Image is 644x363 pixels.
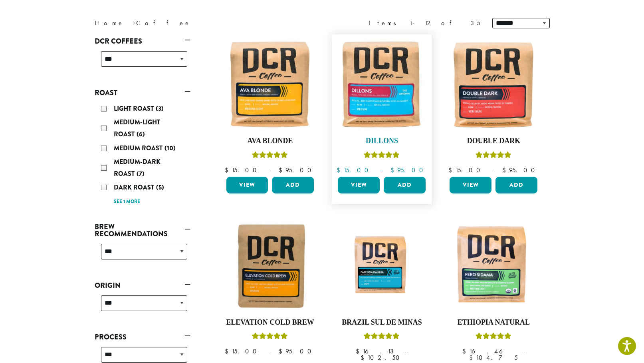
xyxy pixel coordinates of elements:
span: $ [279,347,285,355]
bdi: 104.75 [469,353,518,362]
h4: Dillons [336,137,428,146]
img: Elevation-Cold-Brew-300x300.jpg [224,220,316,312]
span: Medium-Light Roast [114,118,160,139]
span: (10) [164,144,176,153]
span: $ [225,347,232,355]
span: $ [225,166,232,174]
span: $ [390,166,397,174]
button: Add [384,177,426,193]
nav: Breadcrumb [95,18,310,28]
span: Medium Roast [114,144,164,153]
div: Items 1-12 of 35 [369,18,480,28]
button: Add [495,177,537,193]
a: Home [95,19,124,27]
span: $ [502,166,509,174]
span: – [380,166,383,174]
a: DillonsRated 5.00 out of 5 [336,38,428,174]
bdi: 15.00 [448,166,484,174]
span: $ [356,347,363,355]
h4: Ava Blonde [224,137,316,146]
h4: Brazil Sul De Minas [336,318,428,327]
span: Dark Roast [114,183,156,192]
a: Double DarkRated 4.50 out of 5 [448,38,539,174]
h4: Ethiopia Natural [448,318,539,327]
img: Dillons-12oz-300x300.jpg [336,38,428,130]
span: (3) [156,104,164,113]
bdi: 95.00 [390,166,427,174]
span: $ [448,166,455,174]
span: (6) [137,130,145,139]
h4: Elevation Cold Brew [224,318,316,327]
a: Ethiopia NaturalRated 5.00 out of 5 [448,220,539,361]
a: Ava BlondeRated 5.00 out of 5 [224,38,316,174]
span: – [268,347,271,355]
a: View [450,177,491,193]
a: See 1 more [114,198,140,206]
div: Rated 4.50 out of 5 [476,150,511,162]
img: DCR-Fero-Sidama-Coffee-Bag-2019-300x300.png [448,220,539,312]
span: $ [361,353,367,362]
a: Brazil Sul De MinasRated 5.00 out of 5 [336,220,428,361]
a: Roast [95,86,190,100]
a: Origin [95,279,190,292]
bdi: 95.00 [502,166,539,174]
bdi: 15.00 [337,166,372,174]
bdi: 102.50 [361,353,403,362]
span: Light Roast [114,104,156,113]
a: Brew Recommendations [95,220,190,241]
button: Add [272,177,314,193]
a: DCR Coffees [95,34,190,48]
div: Origin [95,292,190,321]
bdi: 16.46 [462,347,514,355]
h4: Double Dark [448,137,539,146]
a: View [226,177,268,193]
bdi: 15.00 [225,166,260,174]
bdi: 15.00 [225,347,260,355]
span: Medium-Dark Roast [114,157,161,178]
bdi: 16.13 [356,347,397,355]
bdi: 95.00 [279,166,315,174]
div: Rated 5.00 out of 5 [364,150,400,162]
span: – [491,166,495,174]
a: View [338,177,380,193]
img: Ava-Blonde-12oz-1-300x300.jpg [224,38,316,130]
img: Fazenda-Rainha_12oz_Mockup.jpg [336,231,428,300]
a: Process [95,330,190,344]
div: Rated 5.00 out of 5 [252,150,288,162]
span: $ [279,166,285,174]
span: › [133,16,135,28]
span: – [268,166,271,174]
span: $ [337,166,343,174]
div: DCR Coffees [95,48,190,76]
div: Brew Recommendations [95,241,190,269]
bdi: 95.00 [279,347,315,355]
div: Rated 5.00 out of 5 [476,331,511,343]
div: Roast [95,100,190,210]
span: $ [469,353,476,362]
div: Rated 5.00 out of 5 [252,331,288,343]
a: Elevation Cold BrewRated 5.00 out of 5 [224,220,316,361]
span: – [522,347,525,355]
span: (5) [156,183,164,192]
img: Double-Dark-12oz-300x300.jpg [448,38,539,130]
span: (7) [137,169,145,178]
span: – [404,347,408,355]
span: $ [462,347,469,355]
div: Rated 5.00 out of 5 [364,331,400,343]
